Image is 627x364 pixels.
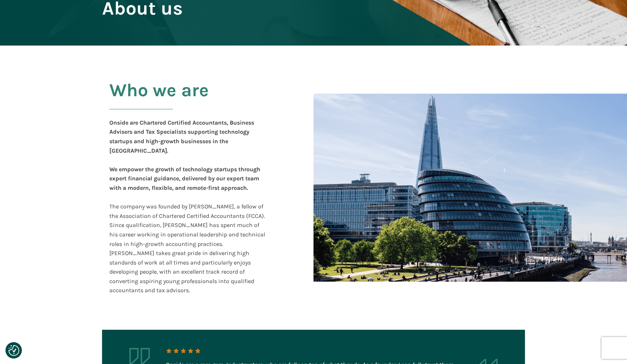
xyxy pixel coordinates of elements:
b: We empower the growth of technology startups through expert financial guidance [109,166,260,182]
b: , delivered by our expert team with a modern, flexible, and remote-first approach. [109,175,259,191]
b: Onside are Chartered Certified Accountants, Business Advisers and Tax Specialists supporting tech... [109,119,254,154]
button: Consent Preferences [8,345,19,356]
img: Revisit consent button [8,345,19,356]
div: The company was founded by [PERSON_NAME], a fellow of the Association of Chartered Certified Acco... [109,118,267,295]
h2: Who we are [109,80,209,118]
